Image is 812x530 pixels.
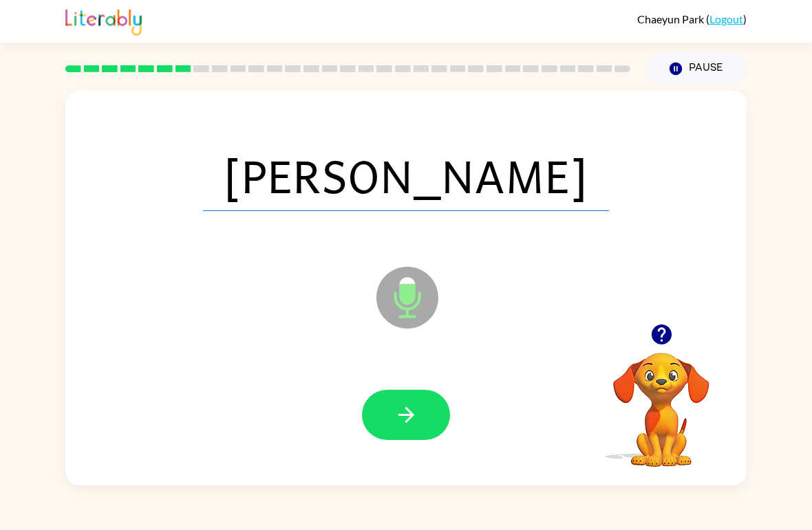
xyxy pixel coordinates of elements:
button: Pause [647,53,747,85]
span: [PERSON_NAME] [203,140,609,211]
video: Your browser must support playing .mp4 files to use Literably. Please try using another browser. [592,331,730,469]
img: Literably [65,5,142,36]
span: Chaeyun Park [637,12,706,25]
div: ( ) [637,12,747,25]
a: Logout [709,12,743,25]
